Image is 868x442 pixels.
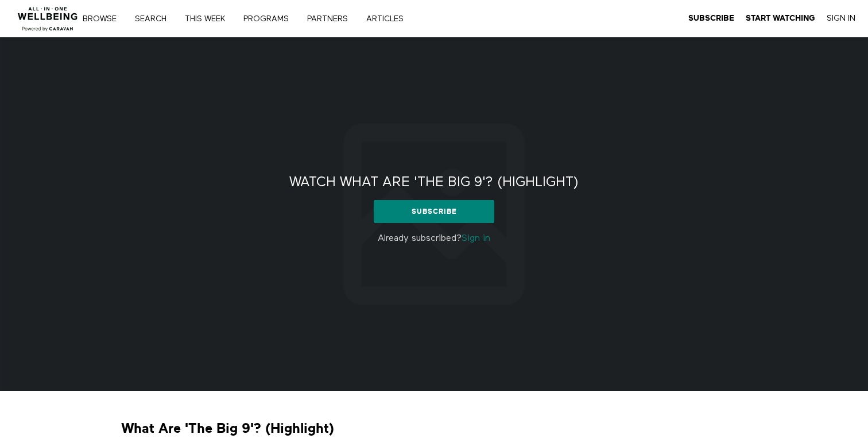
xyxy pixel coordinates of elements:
[308,232,560,245] p: Already subscribed?
[688,14,734,22] strong: Subscribe
[827,13,855,24] a: Sign In
[131,15,179,23] a: Search
[91,13,427,24] nav: Primary
[746,14,815,22] strong: Start Watching
[289,174,579,191] h2: Watch What Are 'The Big 9'? (Highlight)
[374,200,495,223] a: Subscribe
[303,15,360,23] a: PARTNERS
[239,15,301,23] a: PROGRAMS
[121,420,334,437] strong: What Are 'The Big 9'? (Highlight)
[462,234,490,243] a: Sign in
[181,15,237,23] a: THIS WEEK
[688,13,734,24] a: Subscribe
[746,13,815,24] a: Start Watching
[362,15,416,23] a: ARTICLES
[79,15,129,23] a: Browse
